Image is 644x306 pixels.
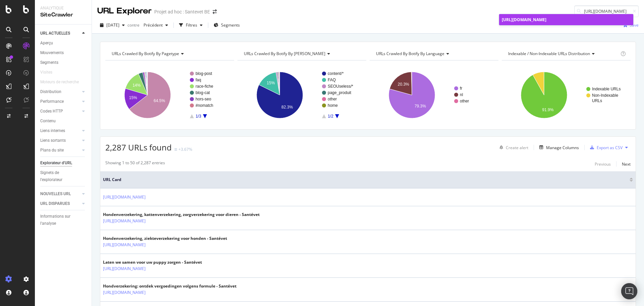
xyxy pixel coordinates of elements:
font: Filtres [168,22,180,28]
text: blog-cat [178,90,193,95]
span: 2,287 URLs found [88,142,154,153]
span: URLs Crawled By Botify By [PERSON_NAME] [226,51,308,56]
div: Manage Columns [529,145,561,150]
div: Liens sortants [23,137,48,144]
text: 15% [112,95,120,100]
div: URL ACTUELLES [23,30,53,37]
text: 64.5% [136,98,148,103]
div: A chart. [220,66,349,124]
div: Signets de l'explorateur [23,169,63,183]
button: Next [604,160,613,168]
h4: URLs Crawled By Botify By santevet [225,48,343,59]
div: Showing 1 to 50 of 2,287 entries [88,160,148,168]
a: Contenu [23,118,69,125]
text: fr [442,86,445,91]
span: URL Card [86,177,610,183]
text: 79.3% [397,104,409,108]
text: 1/3 [178,114,184,119]
text: Non-Indexable [575,93,601,98]
div: NOUVELLES URL [23,190,53,198]
font: Contenu [23,119,38,123]
div: Segments [23,59,41,66]
a: Segments [23,59,69,66]
font: [DATE] [89,22,102,28]
div: Distribution [23,88,44,95]
span: URLs Crawled By Botify By language [359,51,427,56]
button: Filtres [159,20,188,31]
input: Find a URL [557,5,621,17]
div: Contenu [23,118,38,125]
text: faq [178,78,184,82]
div: Plans du site [23,147,46,154]
div: Visites [23,69,35,76]
text: 1/2 [310,114,316,119]
span: URLs Crawled By Botify By pagetype [94,51,162,56]
span: 30 juillet 2025 [89,22,102,28]
button: [DATE] [80,20,110,31]
font: Explorateur d'URL [23,161,55,165]
a: Liens sortants [23,137,63,144]
a: Liens internes [23,127,63,134]
div: Aperçu [23,40,36,47]
span: Indexable / Non-Indexable URLs distribution [491,51,573,56]
div: flèche-droite-flèche-gauche [195,9,199,14]
text: 14% [115,83,123,88]
div: Create alert [488,145,511,150]
font: Performance [23,99,46,104]
button: Précédent [123,20,153,31]
font: SiteCrawler [23,12,56,17]
a: Aperçu [23,40,69,47]
font: URL ACTUELLES [23,31,53,36]
div: Performance [23,98,46,105]
a: Visites [23,69,42,76]
a: URL ACTUELLES [23,30,63,37]
text: 82.3% [264,105,275,110]
div: Explorateur d'URL [23,160,55,167]
a: URL DISPARUES [23,200,63,207]
font: Analytique [23,6,46,10]
button: Create alert [479,142,511,153]
a: [URL][DOMAIN_NAME] [86,194,128,201]
button: Previous [577,160,593,168]
h4: URLs Crawled By Botify By pagetype [93,48,211,59]
font: Plans du site [23,148,46,152]
div: URL Explorer [80,5,134,17]
text: hors-seo [178,97,194,101]
a: Explorateur d'URL [23,160,69,167]
a: [URL][DOMAIN_NAME] [86,242,128,248]
text: blog-post [178,71,195,76]
font: Mouvements [23,50,46,55]
text: nl [442,92,445,97]
button: Export as CSV [570,142,605,153]
text: FAQ [310,78,318,82]
font: Visites [23,70,35,75]
div: Hondenverzekering, ziekteverzekering voor honden - Santévet [86,235,210,242]
button: Segments [194,20,225,31]
span: [URL][DOMAIN_NAME] [484,17,529,23]
font: Aperçu [23,41,36,45]
text: other [310,97,319,101]
a: [URL][DOMAIN_NAME] [86,218,128,224]
div: Codes HTTP [23,108,46,115]
text: #nomatch [178,103,196,108]
div: Liens internes [23,127,48,134]
span: Précédent [123,22,145,28]
a: Performance [23,98,63,105]
a: [URL][DOMAIN_NAME] [86,289,128,296]
button: Manage Columns [519,143,561,151]
img: Equal [157,148,160,150]
h4: Indexable / Non-Indexable URLs Distribution [489,48,602,59]
div: Hondenverzekering, kattenverzekering, zorgverzekering voor dieren - Santévet [86,212,242,218]
svg: A chart. [352,66,481,124]
div: Moteurs de recherche [23,79,61,86]
font: Informations sur l'analyse [23,214,53,226]
div: Previous [577,161,593,167]
div: Export as CSV [579,145,605,150]
font: Segments [204,22,222,28]
a: Mouvements [23,49,69,56]
text: 91.9% [525,107,536,112]
svg: A chart. [88,66,217,124]
font: Distribution [23,89,44,94]
a: Informations sur l'analyse [23,213,69,227]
